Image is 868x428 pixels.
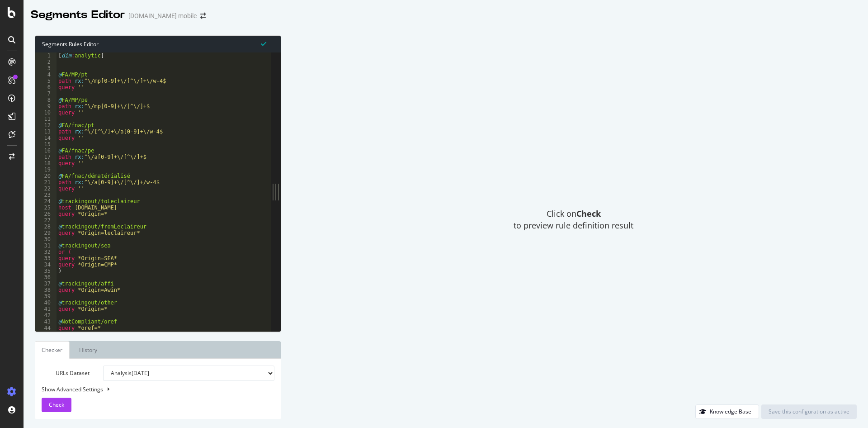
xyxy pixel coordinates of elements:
div: 24 [35,198,57,204]
div: 27 [35,217,57,224]
div: 34 [35,262,57,268]
a: Knowledge Base [695,408,759,415]
div: Show Advanced Settings [35,385,268,393]
div: 28 [35,224,57,230]
div: Knowledge Base [710,408,751,415]
div: 19 [35,166,57,173]
div: 16 [35,147,57,154]
div: 11 [35,116,57,122]
div: 14 [35,135,57,141]
div: 40 [35,300,57,306]
div: 23 [35,192,57,198]
span: Syntax is valid [261,39,266,48]
div: 12 [35,122,57,128]
div: 17 [35,154,57,160]
div: 20 [35,173,57,179]
div: 5 [35,78,57,84]
div: 8 [35,97,57,103]
div: 4 [35,71,57,78]
div: 35 [35,268,57,274]
div: 25 [35,204,57,211]
div: 43 [35,319,57,325]
div: 26 [35,211,57,217]
div: [DOMAIN_NAME] mobile [128,11,197,20]
a: History [72,341,104,359]
div: 22 [35,185,57,192]
button: Check [42,398,71,412]
span: Click on to preview rule definition result [514,208,633,231]
div: 1 [35,52,57,59]
a: Checker [35,341,70,359]
div: 37 [35,281,57,287]
div: 44 [35,325,57,331]
div: Save this configuration as active [769,408,849,415]
div: 2 [35,59,57,65]
div: Segments Editor [31,7,125,23]
div: Segments Rules Editor [35,36,281,52]
div: 18 [35,160,57,166]
div: 13 [35,128,57,135]
div: 33 [35,255,57,262]
div: 21 [35,179,57,185]
div: 29 [35,230,57,236]
div: 3 [35,65,57,71]
div: 10 [35,109,57,116]
div: 38 [35,287,57,293]
div: 31 [35,243,57,249]
div: 39 [35,293,57,300]
div: 32 [35,249,57,255]
div: 42 [35,312,57,319]
label: URLs Dataset [35,366,96,381]
div: 6 [35,84,57,90]
div: 9 [35,103,57,109]
div: 41 [35,306,57,312]
div: 15 [35,141,57,147]
button: Save this configuration as active [761,404,857,419]
button: Knowledge Base [695,404,759,419]
span: Check [49,401,64,409]
div: 30 [35,236,57,243]
strong: Check [576,208,601,219]
div: arrow-right-arrow-left [200,13,206,19]
div: 7 [35,90,57,97]
div: 36 [35,274,57,281]
div: 45 [35,331,57,338]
